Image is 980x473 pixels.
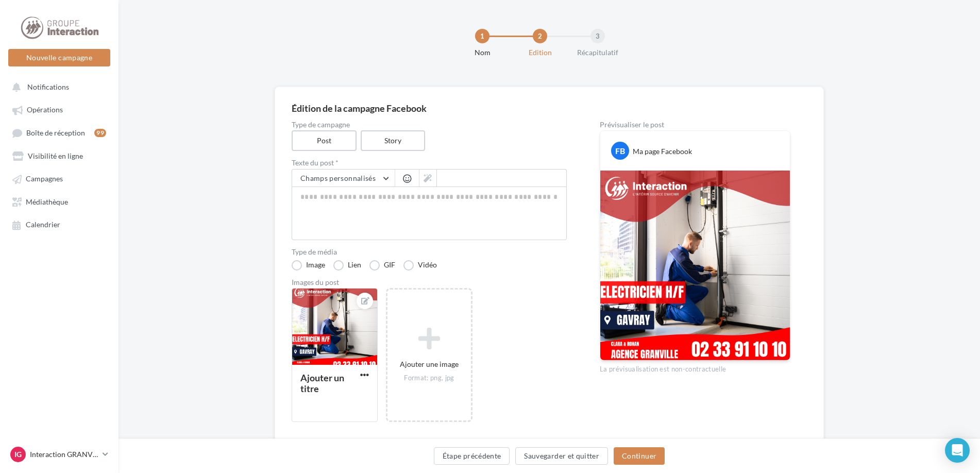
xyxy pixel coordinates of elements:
[26,221,60,229] span: Calendrier
[333,260,361,271] label: Lien
[6,146,112,165] a: Visibilité en ligne
[14,449,22,460] span: IG
[565,47,631,58] div: Récapitulatif
[449,47,515,58] div: Nom
[369,260,395,271] label: GIF
[8,445,110,464] a: IG Interaction GRANVILLE
[515,447,608,465] button: Sauvegarder et quitter
[611,142,629,160] div: FB
[28,151,83,160] span: Visibilité en ligne
[26,175,63,183] span: Campagnes
[434,447,510,465] button: Étape précédente
[6,100,112,119] a: Opérations
[6,123,112,142] a: Boîte de réception99
[27,106,63,114] span: Opérations
[94,129,106,137] div: 99
[300,174,376,182] span: Champs personnalisés
[600,361,790,374] div: La prévisualisation est non-contractuelle
[8,49,110,66] button: Nouvelle campagne
[292,104,807,113] div: Édition de la campagne Facebook
[30,449,98,460] p: Interaction GRANVILLE
[27,82,69,91] span: Notifications
[292,248,567,256] label: Type de média
[292,279,567,286] div: Images du post
[300,372,344,394] div: Ajouter un titre
[361,130,426,151] label: Story
[614,447,665,465] button: Continuer
[6,192,112,211] a: Médiathèque
[590,29,605,43] div: 3
[6,77,108,96] button: Notifications
[292,130,357,151] label: Post
[6,215,112,233] a: Calendrier
[533,29,547,43] div: 2
[945,438,970,463] div: Open Intercom Messenger
[403,260,437,271] label: Vidéo
[633,146,692,157] div: Ma page Facebook
[26,128,85,137] span: Boîte de réception
[475,29,489,43] div: 1
[26,197,68,206] span: Médiathèque
[292,260,325,271] label: Image
[292,170,395,187] button: Champs personnalisés
[292,159,567,166] label: Texte du post *
[292,121,567,128] label: Type de campagne
[507,47,573,58] div: Edition
[6,169,112,188] a: Campagnes
[600,121,790,128] div: Prévisualiser le post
